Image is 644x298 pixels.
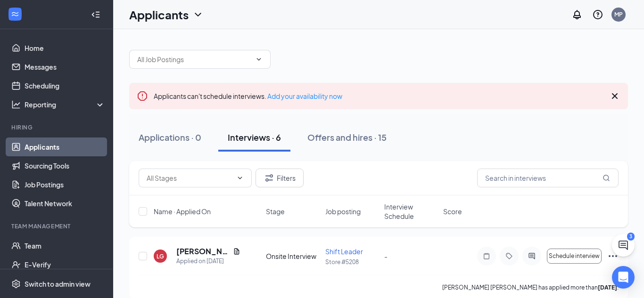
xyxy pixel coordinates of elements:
a: Add your availability now [267,92,342,100]
a: Messages [25,57,105,76]
button: ChatActive [612,234,635,257]
svg: Analysis [11,100,21,109]
div: Switch to admin view [25,279,91,289]
h5: [PERSON_NAME] [PERSON_NAME] [176,246,229,257]
svg: Collapse [91,10,100,19]
svg: QuestionInfo [592,9,603,20]
input: Search in interviews [477,169,619,187]
p: [PERSON_NAME] [PERSON_NAME] has applied more than . [442,283,619,291]
svg: ChatActive [618,240,629,251]
a: E-Verify [25,255,105,274]
div: Interviews · 6 [228,131,281,143]
span: Applicants can't schedule interviews. [154,92,342,100]
svg: Tag [504,252,515,260]
a: Talent Network [25,194,105,213]
svg: MagnifyingGlass [603,174,610,182]
a: Sourcing Tools [25,156,105,175]
div: LG [157,252,164,260]
span: Job posting [325,207,361,216]
div: Applied on [DATE] [176,257,240,266]
svg: ChevronDown [236,174,244,182]
svg: Document [233,248,240,255]
svg: ChevronDown [255,56,263,63]
svg: ActiveChat [526,252,537,260]
div: MP [614,10,623,18]
a: Job Postings [25,175,105,194]
b: [DATE] [598,284,617,291]
input: All Job Postings [137,54,251,64]
div: Offers and hires · 15 [307,131,387,143]
span: Shift Leader [325,247,363,256]
button: Schedule interview [547,249,602,264]
a: Applicants [25,137,105,156]
svg: Filter [264,172,275,184]
svg: Ellipses [607,250,619,262]
svg: Settings [11,279,21,289]
div: Open Intercom Messenger [612,266,635,289]
a: Home [25,39,105,57]
svg: WorkstreamLogo [10,9,20,19]
div: 3 [627,233,635,241]
span: Interview Schedule [384,202,438,221]
span: - [384,252,388,260]
svg: ChevronDown [192,9,204,20]
div: Applications · 0 [139,131,201,143]
div: Team Management [11,222,103,230]
svg: Error [137,90,148,102]
a: Team [25,236,105,255]
svg: Notifications [571,9,583,20]
div: Reporting [25,100,106,109]
p: Store #5208 [325,258,379,266]
a: Scheduling [25,76,105,95]
svg: Note [481,252,492,260]
div: Hiring [11,123,103,131]
span: Name · Applied On [154,207,211,216]
svg: Cross [609,90,620,102]
span: Stage [266,207,285,216]
input: All Stages [147,173,232,183]
button: Filter Filters [256,169,304,187]
div: Onsite Interview [266,251,319,261]
span: Schedule interview [549,253,600,259]
h1: Applicants [129,7,189,23]
span: Score [443,207,462,216]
